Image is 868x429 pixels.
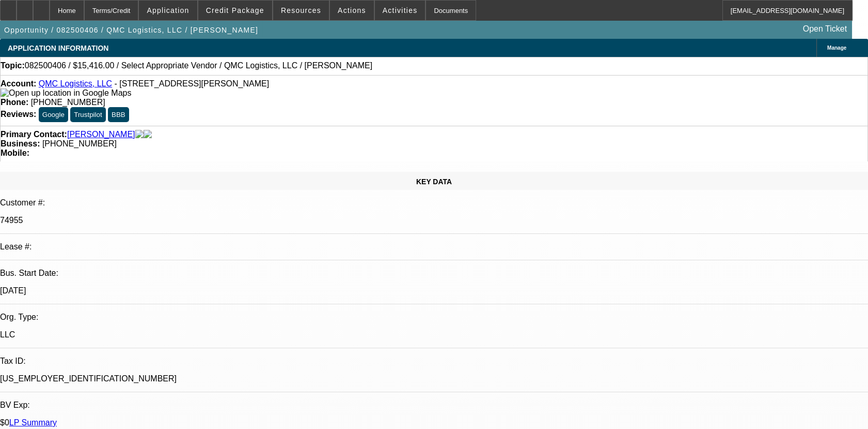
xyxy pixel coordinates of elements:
strong: Phone: [1,98,28,107]
button: Google [39,107,68,122]
a: View Google Maps [1,88,131,97]
span: Manage [827,45,846,51]
span: Resources [281,6,321,14]
img: Open up location in Google Maps [1,88,131,98]
button: Credit Package [198,1,272,20]
button: Trustpilot [70,107,105,122]
span: KEY DATA [416,177,452,186]
span: - [STREET_ADDRESS][PERSON_NAME] [115,79,270,88]
span: APPLICATION INFORMATION [8,44,108,52]
span: 082500406 / $15,416.00 / Select Appropriate Vendor / QMC Logistics, LLC / [PERSON_NAME] [25,61,372,70]
img: linkedin-icon.png [144,130,152,139]
strong: Business: [1,139,40,148]
strong: Primary Contact: [1,130,67,139]
a: QMC Logistics, LLC [39,79,112,88]
span: Credit Package [206,6,264,14]
span: [PHONE_NUMBER] [31,98,105,107]
button: Application [139,1,197,20]
button: Actions [330,1,374,20]
a: LP Summary [9,418,57,427]
span: Activities [383,6,418,14]
strong: Topic: [1,61,25,70]
a: [PERSON_NAME] [67,130,135,139]
strong: Mobile: [1,149,29,157]
button: Resources [273,1,329,20]
span: [PHONE_NUMBER] [42,139,117,148]
img: facebook-icon.png [135,130,144,139]
span: Actions [338,6,366,14]
span: Opportunity / 082500406 / QMC Logistics, LLC / [PERSON_NAME] [4,26,258,34]
button: Activities [375,1,425,20]
strong: Account: [1,79,36,88]
strong: Reviews: [1,110,36,119]
span: Application [147,6,189,14]
button: BBB [108,107,129,122]
a: Open Ticket [799,20,851,38]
